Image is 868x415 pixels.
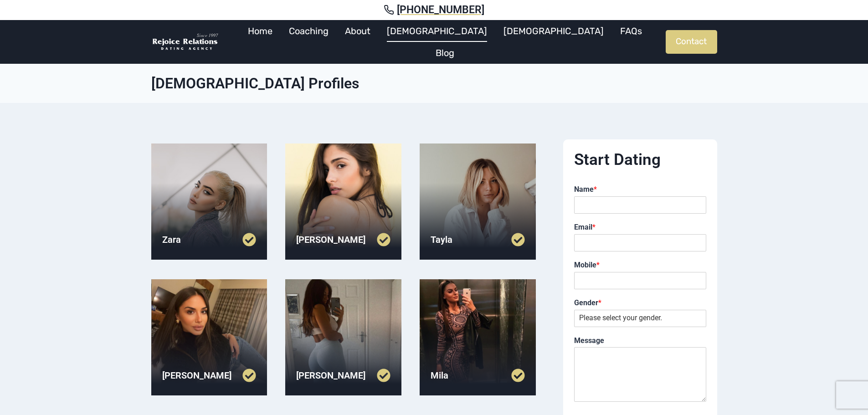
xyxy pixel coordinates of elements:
[397,4,484,16] span: [PHONE_NUMBER]
[495,20,612,42] a: [DEMOGRAPHIC_DATA]
[281,20,337,42] a: Coaching
[11,4,857,16] a: [PHONE_NUMBER]
[574,272,706,289] input: Mobile
[151,33,220,51] img: Rejoice Relations
[574,150,706,169] h2: Start Dating
[666,30,717,54] a: Contact
[574,223,706,232] label: Email
[337,20,379,42] a: About
[240,20,281,42] a: Home
[379,20,495,42] a: [DEMOGRAPHIC_DATA]
[612,20,650,42] a: FAQs
[574,185,706,195] label: Name
[574,298,706,308] label: Gender
[427,42,462,64] a: Blog
[151,75,717,92] h1: [DEMOGRAPHIC_DATA] Profiles
[574,336,706,346] label: Message
[574,261,706,270] label: Mobile
[224,20,666,64] nav: Primary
